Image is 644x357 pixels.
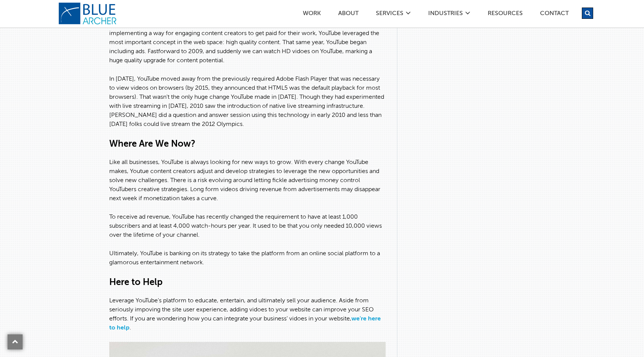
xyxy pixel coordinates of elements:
[487,11,523,18] a: Resources
[338,11,359,18] a: ABOUT
[109,249,386,267] p: Ultimately, YouTube is banking on its strategy to take the platform from an online social platfor...
[109,158,386,203] p: Like all businesses, YouTube is always looking for new ways to grow. With every change YouTube ma...
[302,11,321,18] a: Work
[109,278,163,287] strong: Here to Help
[540,11,569,18] a: Contact
[109,139,195,149] strong: Where Are We Now?
[375,11,404,18] a: SERVICES
[109,296,386,332] p: Leverage YouTube's platform to educate, entertain, and ultimately sell your audience. Aside from ...
[428,11,463,18] a: Industries
[109,316,381,331] a: we're here to help
[109,20,386,65] p: One of the most important changes was the Partner Program that launched in [DATE]. By implementin...
[109,213,386,240] p: To receive ad revenue, YouTube has recently changed the requirement to have at least 1,000 subscr...
[58,2,119,25] a: logo
[109,75,386,129] p: In [DATE], YouTube moved away from the previously required Adobe Flash Player that was necessary ...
